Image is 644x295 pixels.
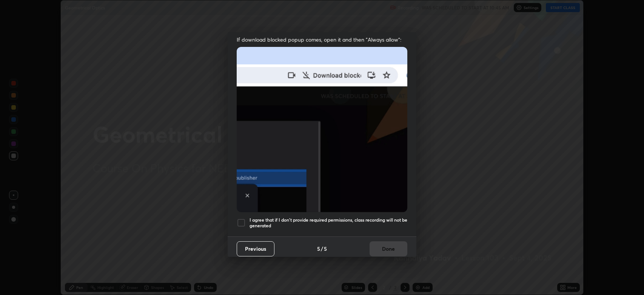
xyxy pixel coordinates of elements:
h4: / [321,245,323,253]
button: Previous [237,241,274,256]
h4: 5 [324,245,327,253]
img: downloads-permission-blocked.gif [237,47,407,212]
h4: 5 [317,245,320,253]
h5: I agree that if I don't provide required permissions, class recording will not be generated [250,217,407,229]
span: If download blocked popup comes, open it and then "Always allow": [237,36,407,43]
